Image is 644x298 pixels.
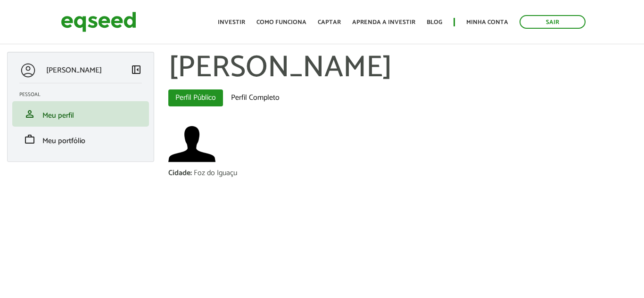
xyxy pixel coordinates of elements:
[131,64,142,75] span: left_panel_close
[352,19,415,25] a: Aprenda a investir
[131,64,142,77] a: Colapsar menu
[427,19,442,25] a: Blog
[19,92,149,97] h2: Pessoal
[24,108,35,120] span: person
[466,19,508,25] a: Minha conta
[168,121,215,168] img: Foto de WELLINGTON RONALDO DE AQUINO
[12,127,149,152] li: Meu portfólio
[19,134,142,145] a: workMeu portfólio
[224,89,287,106] a: Perfil Completo
[256,19,306,25] a: Como funciona
[520,15,586,29] a: Sair
[12,101,149,127] li: Meu perfil
[61,9,136,34] img: EqSeed
[218,19,245,25] a: Investir
[168,89,223,106] a: Perfil Público
[19,108,142,120] a: personMeu perfil
[42,135,85,147] span: Meu portfólio
[42,109,74,122] span: Meu perfil
[168,52,637,85] h1: [PERSON_NAME]
[190,167,192,179] span: :
[168,169,194,177] div: Cidade
[318,19,341,25] a: Captar
[24,134,35,145] span: work
[168,121,215,168] a: Ver perfil do usuário.
[46,66,102,75] p: [PERSON_NAME]
[194,169,237,177] div: Foz do Iguaçu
